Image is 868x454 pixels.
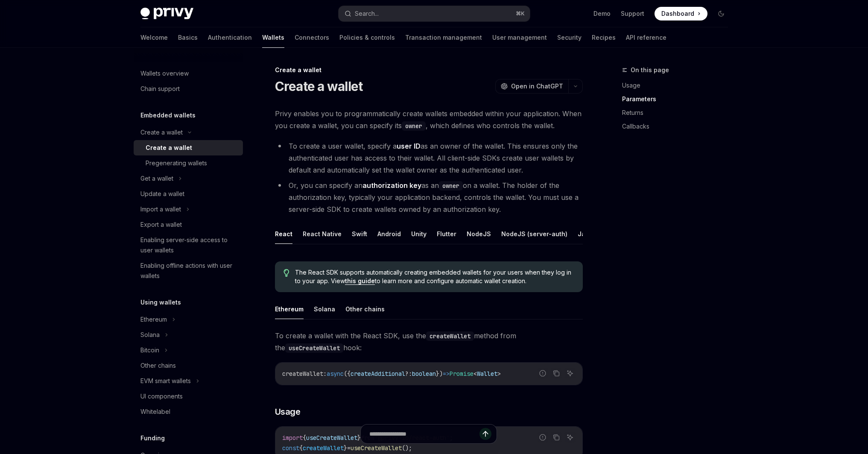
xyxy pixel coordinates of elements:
button: Ask AI [564,368,576,379]
div: EVM smart wallets [140,376,191,386]
button: Get a wallet [134,171,243,186]
a: Returns [622,106,735,120]
button: EVM smart wallets [134,373,243,389]
div: Update a wallet [140,189,184,199]
a: Enabling server-side access to user wallets [134,232,243,258]
button: Report incorrect code [537,368,548,379]
a: API reference [626,27,666,48]
h5: Embedded wallets [140,110,196,120]
button: React Native [303,224,342,244]
button: Android [377,224,401,244]
a: Pregenerating wallets [134,155,243,171]
div: Wallets overview [140,68,189,79]
button: Flutter [437,224,456,244]
code: owner [402,121,426,131]
span: boolean [412,370,436,378]
span: ?: [405,370,412,378]
div: Get a wallet [140,173,173,184]
code: createWallet [426,331,474,341]
span: : [323,370,327,378]
div: Whitelabel [140,407,170,417]
span: To create a wallet with the React SDK, use the method from the hook: [275,330,583,354]
a: Chain support [134,81,243,97]
a: Demo [593,9,611,18]
span: > [497,370,501,378]
div: Solana [140,330,160,340]
strong: user ID [397,142,421,150]
a: Authentication [208,27,252,48]
div: Chain support [140,84,180,94]
a: Enabling offline actions with user wallets [134,258,243,284]
button: Java [578,224,593,244]
div: UI components [140,391,183,401]
button: Copy the contents from the code block [551,368,562,379]
strong: authorization key [362,181,421,190]
a: Basics [178,27,198,48]
a: User management [492,27,547,48]
svg: Tip [283,269,289,277]
div: Ethereum [140,314,167,325]
a: Other chains [134,358,243,373]
span: createAdditional [351,370,405,378]
button: NodeJS (server-auth) [501,224,567,244]
button: Send message [479,428,491,440]
li: To create a user wallet, specify a as an owner of the wallet. This ensures only the authenticated... [275,140,583,176]
span: Wallet [477,370,497,378]
h5: Funding [140,433,165,443]
a: Connectors [295,27,329,48]
a: Create a wallet [134,140,243,155]
a: Export a wallet [134,217,243,232]
button: Bitcoin [134,343,243,358]
a: Callbacks [622,120,735,133]
li: Or, you can specify an as an on a wallet. The holder of the authorization key, typically your app... [275,179,583,215]
span: < [473,370,477,378]
a: Support [621,9,644,18]
span: }) [436,370,443,378]
span: async [327,370,344,378]
button: Ethereum [134,312,243,327]
span: Privy enables you to programmatically create wallets embedded within your application. When you c... [275,108,583,132]
span: Dashboard [661,9,694,18]
a: UI components [134,389,243,404]
span: => [443,370,450,378]
img: dark logo [140,8,193,20]
span: Open in ChatGPT [511,82,563,91]
div: Enabling server-side access to user wallets [140,235,238,255]
h1: Create a wallet [275,79,363,94]
span: ⌘ K [516,10,525,17]
div: Create a wallet [146,143,192,153]
a: Wallets [262,27,284,48]
a: Update a wallet [134,186,243,202]
div: Enabling offline actions with user wallets [140,261,238,281]
div: Create a wallet [275,66,583,74]
a: Welcome [140,27,168,48]
div: Pregenerating wallets [146,158,207,168]
input: Ask a question... [369,425,479,443]
a: this guide [345,277,375,285]
button: Toggle dark mode [714,7,728,21]
div: Bitcoin [140,345,159,355]
span: Promise [450,370,473,378]
button: Unity [411,224,427,244]
button: Other chains [345,299,385,319]
button: Open in ChatGPT [495,79,568,94]
span: createWallet [282,370,323,378]
a: Usage [622,79,735,92]
a: Dashboard [655,7,707,21]
span: On this page [631,65,669,75]
button: Import a wallet [134,202,243,217]
button: Solana [314,299,335,319]
a: Recipes [592,27,616,48]
a: Whitelabel [134,404,243,419]
button: Ethereum [275,299,304,319]
button: NodeJS [467,224,491,244]
a: Transaction management [405,27,482,48]
button: Solana [134,327,243,343]
button: Swift [352,224,367,244]
div: Export a wallet [140,220,182,230]
h5: Using wallets [140,297,181,308]
a: Policies & controls [339,27,395,48]
span: ({ [344,370,351,378]
button: React [275,224,292,244]
div: Create a wallet [140,127,183,138]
